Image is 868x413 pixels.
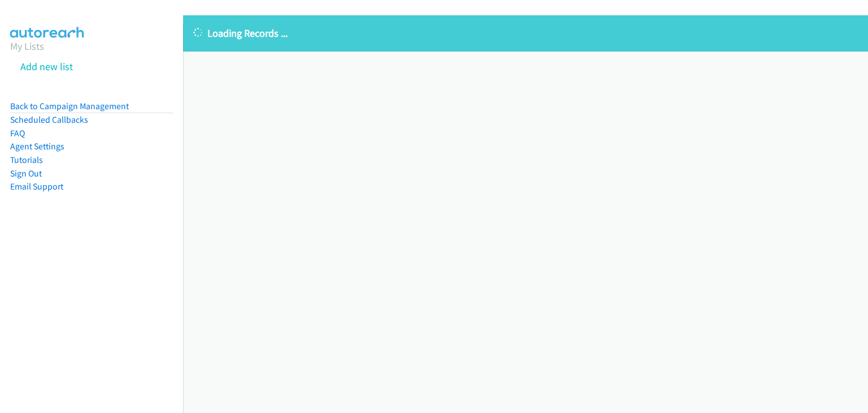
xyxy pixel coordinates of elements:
[10,40,44,53] a: My Lists
[193,25,858,41] p: Loading Records ...
[10,154,43,165] a: Tutorials
[10,114,88,125] a: Scheduled Callbacks
[10,168,42,179] a: Sign Out
[10,181,63,192] a: Email Support
[775,364,860,405] iframe: Checklist
[10,101,129,111] a: Back to Campaign Management
[10,128,25,139] a: FAQ
[20,60,73,73] a: Add new list
[10,141,64,152] a: Agent Settings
